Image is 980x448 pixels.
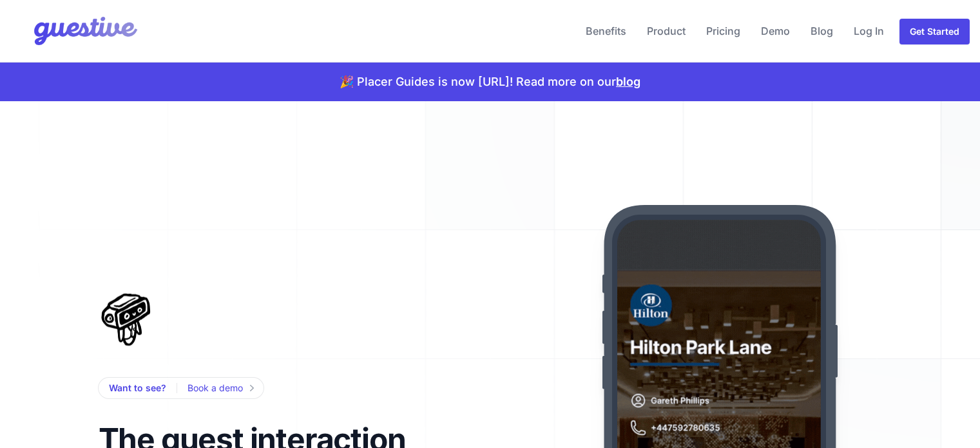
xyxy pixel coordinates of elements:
[10,5,140,57] img: Your Company
[756,15,795,46] a: Demo
[616,75,640,88] a: blog
[805,15,838,46] a: Blog
[899,19,970,44] a: Get Started
[849,15,889,46] a: Log In
[581,15,631,46] a: Benefits
[340,73,640,91] p: 🎉 Placer Guides is now [URL]! Read more on our
[701,15,745,46] a: Pricing
[642,15,691,46] a: Product
[187,380,253,396] a: Book a demo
